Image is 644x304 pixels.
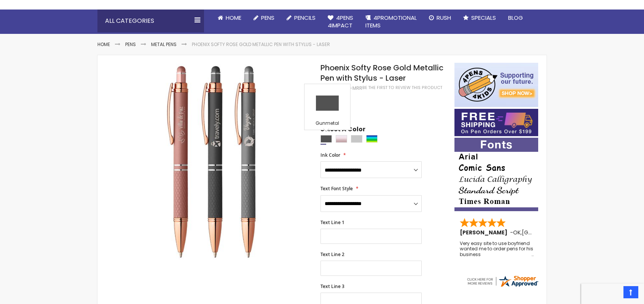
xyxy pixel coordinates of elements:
a: 4PROMOTIONALITEMS [359,10,423,34]
a: Specials [457,10,502,26]
span: Select A Color [320,125,365,135]
a: 4Pens4impact [322,10,359,34]
a: Home [212,10,247,26]
a: Pens [125,41,136,48]
li: Phoenix Softy Rose Gold Metallic Pen with Stylus - Laser [192,41,330,48]
span: Pens [261,14,274,22]
img: font-personalization-examples [454,138,538,211]
div: All Categories [97,10,204,32]
div: Very easy site to use boyfriend wanted me to order pens for his business [460,241,534,257]
span: Pencils [294,14,316,22]
span: Phoenix Softy Rose Gold Metallic Pen with Stylus - Laser [320,62,443,83]
span: Ink Color [320,152,340,158]
span: [PERSON_NAME] [460,229,510,236]
a: Blog [502,10,529,26]
span: Text Font Style [320,185,353,192]
img: Phoenix Softy Rose Gold Metallic Pen with Stylus - Laser [113,62,310,259]
a: Home [97,41,110,48]
span: Blog [508,14,523,22]
div: Rose Gold [336,135,347,143]
a: Be the first to review this product [362,85,442,91]
img: 4pens 4 kids [454,63,538,107]
a: Metal Pens [151,41,177,48]
img: 4pens.com widget logo [466,274,539,288]
a: Pens [247,10,281,26]
span: Rush [437,14,451,22]
div: Gunmetal [306,120,348,128]
span: Text Line 2 [320,251,344,258]
span: Specials [471,14,496,22]
span: Text Line 3 [320,283,344,290]
img: Free shipping on orders over $199 [454,109,538,136]
span: 4Pens 4impact [328,14,353,29]
a: Rush [423,10,457,26]
span: 4PROMOTIONAL ITEMS [365,14,417,29]
span: Text Line 1 [320,219,344,226]
span: [GEOGRAPHIC_DATA] [522,229,578,236]
div: Silver [351,135,362,143]
span: OK [513,229,521,236]
div: Assorted [366,135,378,143]
span: Home [226,14,241,22]
div: Gunmetal [320,135,332,143]
a: 4pens.com certificate URL [466,283,539,290]
span: - , [510,229,578,236]
a: Pencils [281,10,322,26]
iframe: Google Customer Reviews [581,283,644,304]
